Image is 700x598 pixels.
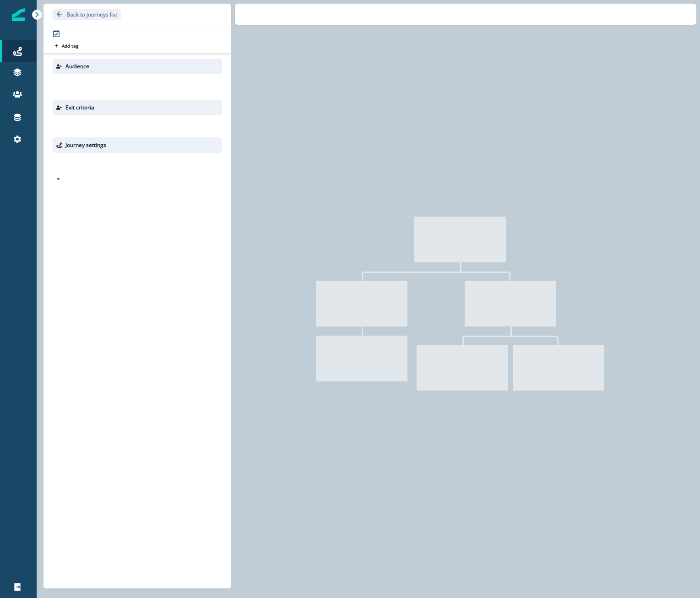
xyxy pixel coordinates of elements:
[53,42,80,49] button: Add tag
[62,43,78,49] p: Add tag
[66,11,117,18] p: Back to journeys list
[65,62,89,71] p: Audience
[12,8,25,21] img: Inflection
[65,141,106,149] p: Journey settings
[65,103,94,112] p: Exit criteria
[53,9,121,20] button: Go back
